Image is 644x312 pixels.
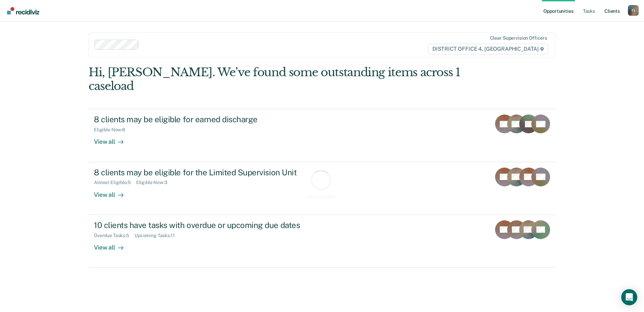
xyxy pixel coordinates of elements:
[94,233,135,238] div: Overdue Tasks : 5
[490,35,547,41] div: Clear supervision officers
[135,233,180,238] div: Upcoming Tasks : 11
[94,168,329,177] div: 8 clients may be eligible for the Limited Supervision Unit
[89,215,555,268] a: 10 clients have tasks with overdue or upcoming due datesOverdue Tasks:5Upcoming Tasks:11View all
[94,220,329,230] div: 10 clients have tasks with overdue or upcoming due dates
[428,44,548,54] span: DISTRICT OFFICE 4, [GEOGRAPHIC_DATA]
[94,127,130,133] div: Eligible Now : 8
[628,5,639,16] button: Profile dropdown button
[94,133,131,146] div: View all
[7,7,39,14] img: Recidiviz
[94,115,329,124] div: 8 clients may be eligible for earned discharge
[89,109,555,162] a: 8 clients may be eligible for earned dischargeEligible Now:8View all
[89,65,462,93] div: Hi, [PERSON_NAME]. We’ve found some outstanding items across 1 caseload
[94,180,136,185] div: Almost Eligible : 5
[94,185,131,198] div: View all
[628,5,639,16] div: F J
[89,162,555,215] a: 8 clients may be eligible for the Limited Supervision UnitAlmost Eligible:5Eligible Now:3View all
[136,180,173,185] div: Eligible Now : 3
[621,289,637,305] div: Open Intercom Messenger
[94,238,131,251] div: View all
